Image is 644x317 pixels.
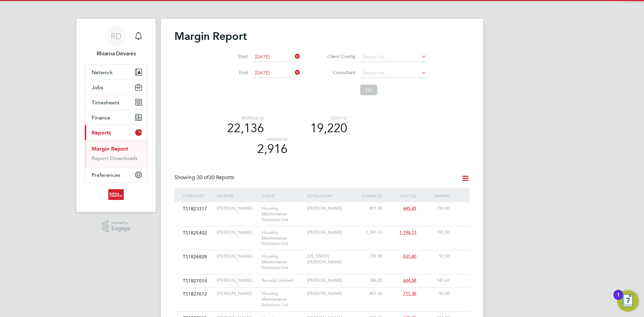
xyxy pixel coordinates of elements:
div: Cost (£) [269,115,347,121]
span: 644.58 [403,277,416,283]
div: 156.00 [418,202,452,215]
button: Open Resource Center, 1 new notification [617,290,639,312]
div: 786.25 [350,274,384,287]
div: [PERSON_NAME] [215,202,260,215]
div: Reports [85,140,147,167]
div: [PERSON_NAME] [215,274,260,287]
div: [PERSON_NAME] [215,287,260,300]
div: [PERSON_NAME] [305,226,350,239]
div: 22,136 [217,121,264,137]
div: [PERSON_NAME] [305,202,350,215]
div: Showing [174,174,235,181]
div: Worker [215,188,260,203]
button: Reports [85,125,147,140]
div: Revenue (£) [217,115,264,121]
div: 801.36 [350,287,384,300]
div: 729.30 [350,250,384,263]
h2: Margin Report [174,30,470,43]
span: RD [111,32,122,41]
div: 801.45 [350,202,384,215]
span: Finance [92,114,110,121]
a: Margin Report [92,146,128,152]
div: Charge (£) [350,188,384,203]
span: Network [92,69,113,75]
a: RDRhiarna Devares [85,25,148,58]
div: 97.50 [418,250,452,263]
div: Torus62 Limited [260,274,305,287]
span: Powered by [111,220,130,226]
span: Engage [111,226,130,231]
div: 90.00 [418,287,452,300]
span: Rhiarna Devares [85,50,148,58]
label: Start [218,53,248,59]
img: buildingcareersuk-logo-retina.png [108,189,123,200]
div: Margin [418,188,452,203]
div: TS1825402 [181,226,215,239]
div: 2,916 [217,142,287,157]
div: TS1827014 [181,274,215,287]
span: Reports [92,129,111,136]
div: Housing Maintenance Solutions Ltd [260,202,305,226]
label: Consultant [317,69,356,75]
div: Timesheet [181,188,215,203]
a: Go to home page [85,189,148,200]
div: 195.00 [418,226,452,239]
span: 30 Reports [197,174,234,181]
div: Client [260,188,305,203]
input: Search for... [360,68,426,78]
span: Jobs [92,84,103,91]
div: Housing Maintenance Solutions Ltd [260,250,305,274]
div: Margin (£) [217,137,287,142]
div: 19,220 [269,121,347,137]
div: TS1826828 [181,250,215,263]
span: Timesheets [92,99,119,106]
div: [PERSON_NAME] [305,274,350,287]
a: Powered byEngage [102,220,130,233]
input: Select one [253,52,300,62]
div: 141.67 [418,274,452,287]
button: Network [85,65,147,80]
div: [PERSON_NAME] [305,287,350,300]
span: 711.36 [403,290,416,296]
button: Timesheets [85,95,147,110]
span: 645.45 [403,205,416,211]
div: [US_STATE][PERSON_NAME] [305,250,350,268]
span: 1,196.13 [399,229,416,235]
div: TS1823317 [181,202,215,215]
span: Preferences [92,172,120,178]
nav: Main navigation [76,19,156,212]
div: TS1827612 [181,287,215,300]
button: Jobs [85,80,147,95]
label: End [218,69,248,75]
label: Client Config [317,53,356,59]
button: Go [360,85,377,95]
div: Consultant [305,188,350,203]
button: Finance [85,110,147,125]
div: Housing Maintenance Solutions Ltd [260,226,305,250]
input: Select one [253,68,300,78]
span: 30 of [197,174,209,181]
input: Search for... [360,52,426,62]
div: Cost (£) [384,188,418,203]
button: Preferences [85,167,147,182]
div: Housing Maintenance Solutions Ltd [260,287,305,311]
div: [PERSON_NAME] [215,250,260,263]
div: 1 [617,295,620,304]
a: Report Downloads [92,155,138,161]
span: 631.80 [403,253,416,259]
div: 1,391.13 [350,226,384,239]
div: [PERSON_NAME] [215,226,260,239]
